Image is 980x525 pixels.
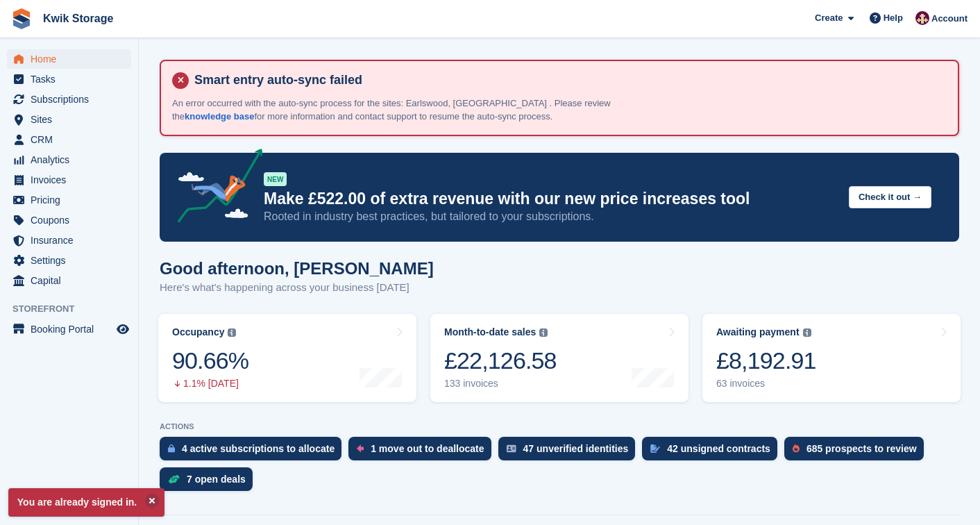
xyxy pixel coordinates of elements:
div: 133 invoices [444,378,557,390]
p: Here's what's happening across your business [DATE] [160,280,434,296]
img: verify_identity-adf6edd0f0f0b5bbfe63781bf79b02c33cf7c696d77639b501bdc392416b5a36.svg [507,444,516,453]
div: 7 open deals [187,474,246,485]
button: Check it out → [849,186,931,209]
span: Pricing [31,190,114,210]
a: 7 open deals [160,467,260,498]
a: menu [7,210,131,230]
span: Storefront [12,302,138,316]
div: £22,126.58 [444,347,557,375]
div: 63 invoices [716,378,816,390]
img: icon-info-grey-7440780725fd019a000dd9b08b2336e03edf1995a4989e88bcd33f0948082b44.svg [228,328,236,337]
p: An error occurred with the auto-sync process for the sites: Earlswood, [GEOGRAPHIC_DATA] . Please... [172,97,658,124]
a: menu [7,90,131,109]
img: price-adjustments-announcement-icon-8257ccfd72463d97f412b2fc003d46551f7dbcb40ab6d574587a9cd5c0d94... [166,149,263,228]
a: menu [7,130,131,149]
img: ellie tragonette [915,11,929,25]
span: Sites [31,110,114,129]
a: menu [7,231,131,250]
div: 47 unverified identities [523,443,629,454]
h4: Smart entry auto-sync failed [189,72,947,88]
a: menu [7,190,131,210]
a: 1 move out to deallocate [348,437,498,467]
span: Create [815,11,843,25]
a: menu [7,271,131,290]
a: Occupancy 90.66% 1.1% [DATE] [158,314,416,402]
img: deal-1b604bf984904fb50ccaf53a9ad4b4a5d6e5aea283cecdc64d6e3604feb123c2.svg [168,474,180,484]
h1: Good afternoon, [PERSON_NAME] [160,259,434,278]
span: Booking Portal [31,319,114,339]
a: knowledge base [185,111,254,122]
span: Insurance [31,231,114,250]
a: 42 unsigned contracts [642,437,784,467]
span: Account [931,12,968,26]
div: 1 move out to deallocate [371,443,484,454]
span: Subscriptions [31,90,114,109]
a: menu [7,49,131,69]
span: Home [31,49,114,69]
p: ACTIONS [160,422,959,431]
a: menu [7,69,131,89]
span: Coupons [31,210,114,230]
div: 4 active subscriptions to allocate [182,443,335,454]
p: Make £522.00 of extra revenue with our new price increases tool [264,189,838,209]
div: Month-to-date sales [444,326,536,338]
p: You are already signed in. [8,488,164,517]
a: 685 prospects to review [784,437,931,467]
p: Rooted in industry best practices, but tailored to your subscriptions. [264,209,838,224]
a: menu [7,150,131,169]
a: menu [7,319,131,339]
div: NEW [264,172,287,186]
span: Help [884,11,903,25]
div: 42 unsigned contracts [667,443,770,454]
img: move_outs_to_deallocate_icon-f764333ba52eb49d3ac5e1228854f67142a1ed5810a6f6cc68b1a99e826820c5.svg [357,444,364,453]
span: CRM [31,130,114,149]
div: 685 prospects to review [806,443,917,454]
a: menu [7,170,131,190]
span: Analytics [31,150,114,169]
img: stora-icon-8386f47178a22dfd0bd8f6a31ec36ba5ce8667c1dd55bd0f319d3a0aa187defe.svg [11,8,32,29]
span: Tasks [31,69,114,89]
a: menu [7,110,131,129]
a: Awaiting payment £8,192.91 63 invoices [702,314,961,402]
a: 4 active subscriptions to allocate [160,437,348,467]
span: Settings [31,251,114,270]
img: prospect-51fa495bee0391a8d652442698ab0144808aea92771e9ea1ae160a38d050c398.svg [793,444,800,453]
span: Invoices [31,170,114,190]
div: £8,192.91 [716,347,816,375]
img: active_subscription_to_allocate_icon-d502201f5373d7db506a760aba3b589e785aa758c864c3986d89f69b8ff3... [168,444,175,453]
div: Occupancy [172,326,224,338]
img: icon-info-grey-7440780725fd019a000dd9b08b2336e03edf1995a4989e88bcd33f0948082b44.svg [803,328,811,337]
div: 1.1% [DATE] [172,378,248,390]
a: 47 unverified identities [498,437,643,467]
div: Awaiting payment [716,326,800,338]
a: menu [7,251,131,270]
div: 90.66% [172,347,248,375]
img: contract_signature_icon-13c848040528278c33f63329250d36e43548de30e8caae1d1a13099fd9432cc5.svg [650,444,660,453]
a: Preview store [115,321,131,337]
img: icon-info-grey-7440780725fd019a000dd9b08b2336e03edf1995a4989e88bcd33f0948082b44.svg [539,328,548,337]
span: Capital [31,271,114,290]
a: Month-to-date sales £22,126.58 133 invoices [430,314,688,402]
a: Kwik Storage [37,7,119,30]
